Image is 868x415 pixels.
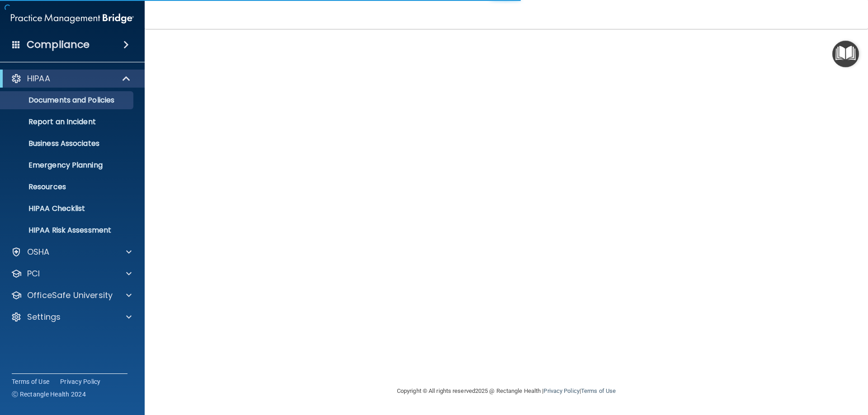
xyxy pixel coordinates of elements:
a: OfficeSafe University [11,290,132,301]
button: Open Resource Center [832,41,859,67]
p: HIPAA [27,73,50,84]
p: Documents and Policies [6,96,129,105]
a: OSHA [11,247,132,257]
a: Privacy Policy [543,387,579,394]
p: HIPAA Risk Assessment [6,226,129,235]
p: Settings [27,312,61,322]
a: Privacy Policy [60,377,101,386]
span: Ⓒ Rectangle Health 2024 [12,390,86,399]
a: Terms of Use [581,387,616,394]
p: Emergency Planning [6,161,129,170]
a: PCI [11,268,132,279]
p: Business Associates [6,139,129,148]
p: Report an Incident [6,117,129,126]
p: PCI [27,268,40,279]
a: Terms of Use [12,377,49,386]
a: HIPAA [11,73,131,84]
img: PMB logo [11,9,134,28]
p: Resources [6,182,129,191]
p: OSHA [27,247,50,257]
a: Settings [11,312,132,322]
h4: Compliance [27,38,90,51]
p: OfficeSafe University [27,290,113,301]
p: HIPAA Checklist [6,204,129,213]
div: Copyright © All rights reserved 2025 @ Rectangle Health | | [341,377,671,406]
